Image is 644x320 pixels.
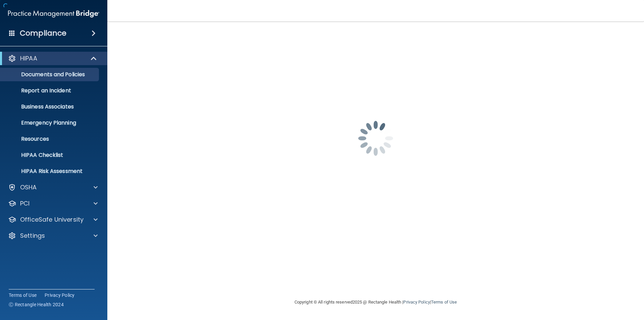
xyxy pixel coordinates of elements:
[20,216,84,224] p: OfficeSafe University
[4,87,96,94] p: Report an Incident
[342,105,409,172] img: spinner.e123f6fc.gif
[4,103,96,110] p: Business Associates
[20,29,66,38] h4: Compliance
[8,216,98,224] a: OfficeSafe University
[20,199,30,208] p: PCI
[4,168,96,175] p: HIPAA Risk Assessment
[4,136,96,142] p: Resources
[8,199,98,208] a: PCI
[20,232,45,240] p: Settings
[431,300,457,305] a: Terms of Use
[20,183,37,191] p: OSHA
[253,291,498,313] div: Copyright © All rights reserved 2025 @ Rectangle Health | |
[8,232,98,240] a: Settings
[20,54,37,62] p: HIPAA
[45,292,75,299] a: Privacy Policy
[9,292,37,299] a: Terms of Use
[4,120,96,126] p: Emergency Planning
[4,152,96,158] p: HIPAA Checklist
[4,71,96,78] p: Documents and Policies
[8,54,97,62] a: HIPAA
[9,301,64,308] span: Ⓒ Rectangle Health 2024
[8,7,99,20] img: PMB logo
[8,183,98,191] a: OSHA
[403,300,430,305] a: Privacy Policy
